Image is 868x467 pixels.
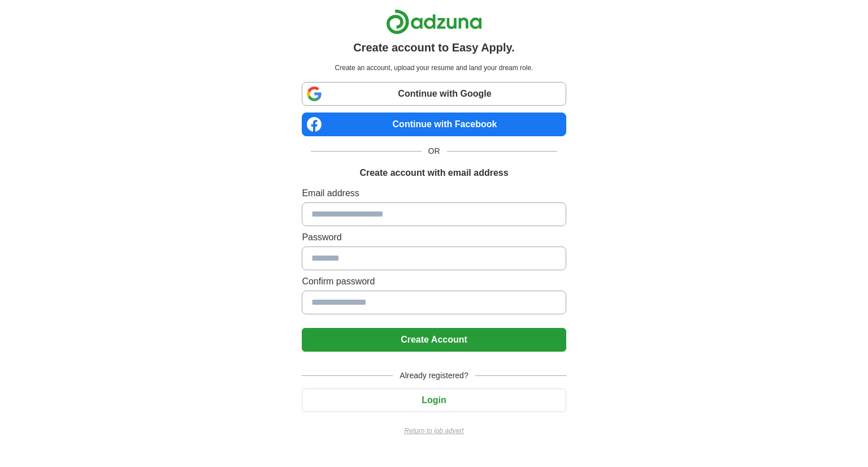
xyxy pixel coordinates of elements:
label: Email address [302,187,566,200]
button: Create Account [302,328,566,352]
p: Create an account, upload your resume and land your dream role. [304,63,563,73]
a: Continue with Google [302,82,566,106]
label: Confirm password [302,275,566,288]
span: OR [422,145,447,157]
button: Login [302,388,566,412]
h1: Create account to Easy Apply. [353,39,515,56]
img: Adzuna logo [386,9,482,34]
span: Already registered? [393,370,475,382]
a: Login [302,395,566,405]
a: Return to job advert [302,426,566,436]
h1: Create account with email address [359,166,508,180]
a: Continue with Facebook [302,113,566,136]
label: Password [302,231,566,244]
